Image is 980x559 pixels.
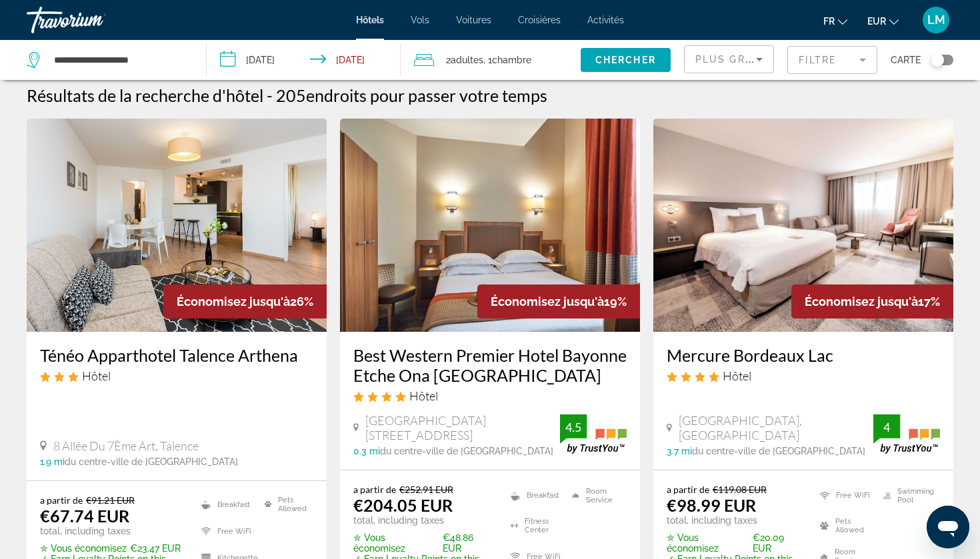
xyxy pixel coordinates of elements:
a: Vols [411,15,429,25]
span: ✮ Vous économisez [40,543,127,554]
ins: €204.05 EUR [353,495,453,515]
button: Filter [787,45,877,75]
p: total, including taxes [40,526,185,536]
img: trustyou-badge.svg [873,414,940,454]
h2: 205 [276,85,547,105]
span: ✮ Vous économisez [353,532,439,554]
div: 4 star Hotel [353,388,627,403]
span: 8 Allée Du 7Ème Art, Talence [53,438,199,453]
span: Plus grandes économies [695,54,855,65]
li: Swimming Pool [877,484,940,508]
span: Chambre [492,55,531,65]
a: Mercure Bordeaux Lac [667,345,940,365]
div: 4 [873,419,900,435]
li: Breakfast [195,494,258,514]
a: Voitures [456,15,491,25]
span: Hôtel [82,368,111,383]
a: Best Western Premier Hotel Bayonne Etche Ona [GEOGRAPHIC_DATA] [353,345,627,385]
a: Activités [587,15,624,25]
div: 4 star Hotel [667,368,940,383]
div: 4.5 [560,419,587,435]
li: Free WiFi [195,521,258,541]
ins: €67.74 EUR [40,506,129,526]
li: Room Service [565,484,627,508]
a: Hôtels [356,15,384,25]
ins: €98.99 EUR [667,495,756,515]
img: Hotel image [653,119,953,332]
button: Toggle map [921,54,953,66]
span: du centre-ville de [GEOGRAPHIC_DATA] [692,446,865,456]
span: 0.3 mi [353,446,380,456]
a: Ténéo Apparthotel Talence Arthena [40,345,313,365]
span: Économisez jusqu'à [177,294,290,308]
span: Hôtel [723,368,751,383]
span: du centre-ville de [GEOGRAPHIC_DATA] [380,446,553,456]
span: Économisez jusqu'à [491,294,604,308]
p: total, including taxes [667,515,803,526]
span: Hôtel [409,388,438,403]
h1: Résultats de la recherche d'hôtel [27,85,263,105]
p: €23.47 EUR [40,543,185,554]
button: Travelers: 2 adults, 0 children [401,40,581,80]
img: trustyou-badge.svg [560,414,627,454]
p: €48.86 EUR [353,532,494,554]
span: ✮ Vous économisez [667,532,749,554]
img: Hotel image [340,119,640,332]
span: [GEOGRAPHIC_DATA], [GEOGRAPHIC_DATA] [679,413,873,442]
span: endroits pour passer votre temps [306,85,547,105]
button: Change language [823,11,847,31]
span: LM [927,13,945,27]
li: Breakfast [504,484,565,508]
span: a partir de [40,494,83,506]
div: 26% [163,284,327,318]
img: Hotel image [27,119,327,332]
button: Check-in date: Sep 27, 2025 Check-out date: Sep 28, 2025 [207,40,400,80]
span: du centre-ville de [GEOGRAPHIC_DATA] [65,456,238,467]
mat-select: Sort by [695,51,763,67]
button: User Menu [919,6,953,34]
del: €91.21 EUR [86,494,135,506]
a: Travorium [27,3,160,37]
li: Pets Allowed [258,494,313,514]
span: Adultes [451,55,483,65]
button: Chercher [581,48,671,72]
span: 2 [446,51,483,69]
span: fr [823,16,835,27]
span: a partir de [667,484,709,495]
span: [GEOGRAPHIC_DATA] [STREET_ADDRESS] [365,413,560,442]
span: - [267,85,273,105]
span: 1.9 mi [40,456,65,467]
div: 3 star Hotel [40,368,313,383]
span: Chercher [595,55,656,65]
li: Free WiFi [813,484,877,508]
p: €20.09 EUR [667,532,803,554]
span: Carte [891,51,921,69]
del: €119.08 EUR [713,484,767,495]
div: 19% [477,284,640,318]
button: Change currency [867,11,899,31]
span: , 1 [483,51,531,69]
a: Croisières [518,15,561,25]
span: a partir de [353,484,396,495]
del: €252.91 EUR [399,484,453,495]
p: total, including taxes [353,515,494,526]
div: 17% [791,284,953,318]
li: Fitness Center [504,514,565,538]
span: EUR [867,16,886,27]
span: Économisez jusqu'à [805,294,918,308]
span: 3.7 mi [667,446,692,456]
iframe: Bouton de lancement de la fenêtre de messagerie [927,506,969,548]
li: Pets Allowed [813,514,877,538]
